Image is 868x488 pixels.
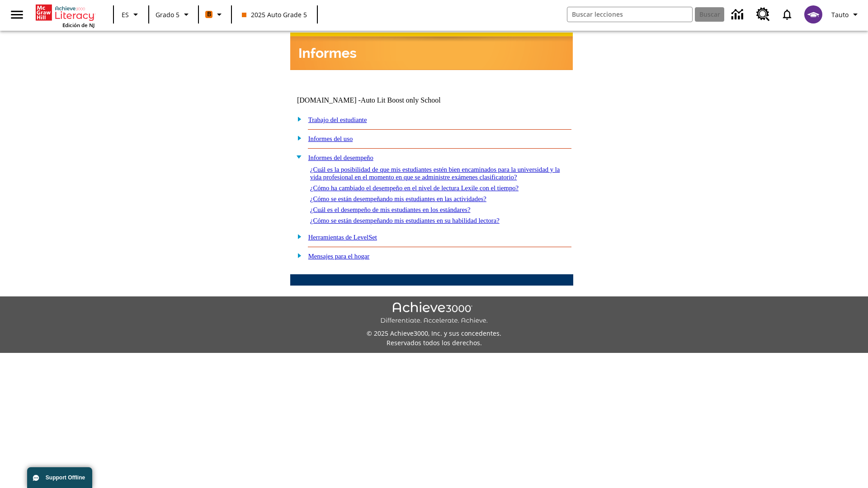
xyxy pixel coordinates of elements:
a: ¿Cómo se están desempeñando mis estudiantes en su habilidad lectora? [310,217,500,224]
img: avatar image [804,5,822,23]
a: Centro de recursos, Se abrirá en una pestaña nueva. [751,2,775,27]
a: ¿Cuál es el desempeño de mis estudiantes en los estándares? [310,206,471,213]
img: plus.gif [292,232,302,240]
a: Mensajes para el hogar [308,253,370,260]
a: Trabajo del estudiante [308,116,367,123]
img: plus.gif [292,115,302,123]
button: Boost El color de la clase es anaranjado. Cambiar el color de la clase. [202,6,228,23]
input: Buscar campo [567,7,692,22]
td: [DOMAIN_NAME] - [297,96,463,104]
button: Support Offline [27,467,92,488]
button: Grado: Grado 5, Elige un grado [152,6,195,23]
button: Abrir el menú lateral [4,1,30,28]
span: Grado 5 [156,10,179,19]
img: Achieve3000 Differentiate Accelerate Achieve [380,302,488,325]
nobr: Auto Lit Boost only School [361,96,441,104]
img: header [290,33,573,70]
a: Informes del desempeño [308,154,373,161]
img: plus.gif [292,251,302,259]
div: Portada [36,3,94,28]
a: Informes del uso [308,135,353,142]
span: 2025 Auto Grade 5 [242,10,307,19]
button: Escoja un nuevo avatar [799,3,828,26]
span: Tauto [831,10,849,19]
a: Centro de información [726,2,751,27]
button: Perfil/Configuración [828,6,864,23]
span: Support Offline [46,474,85,481]
a: Herramientas de LevelSet [308,234,377,241]
span: Edición de NJ [62,22,94,28]
a: Notificaciones [775,3,799,26]
span: ES [122,10,129,19]
a: ¿Cómo ha cambiado el desempeño en el nivel de lectura Lexile con el tiempo? [310,184,519,192]
a: ¿Cuál es la posibilidad de que mis estudiantes estén bien encaminados para la universidad y la vi... [310,166,560,181]
a: ¿Cómo se están desempeñando mis estudiantes en las actividades? [310,195,486,202]
img: minus.gif [292,153,302,161]
img: plus.gif [292,134,302,142]
button: Lenguaje: ES, Selecciona un idioma [117,6,146,23]
span: B [207,9,211,20]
